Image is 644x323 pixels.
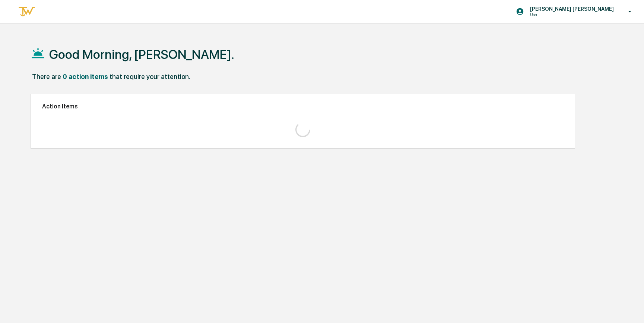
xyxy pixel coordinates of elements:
[63,73,108,80] div: 0 action items
[110,73,190,80] div: that require your attention.
[32,73,61,80] div: There are
[42,103,564,110] h2: Action Items
[18,6,36,18] img: logo
[524,6,618,12] p: [PERSON_NAME] [PERSON_NAME]
[524,12,597,17] p: User
[49,47,234,62] h1: Good Morning, [PERSON_NAME].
